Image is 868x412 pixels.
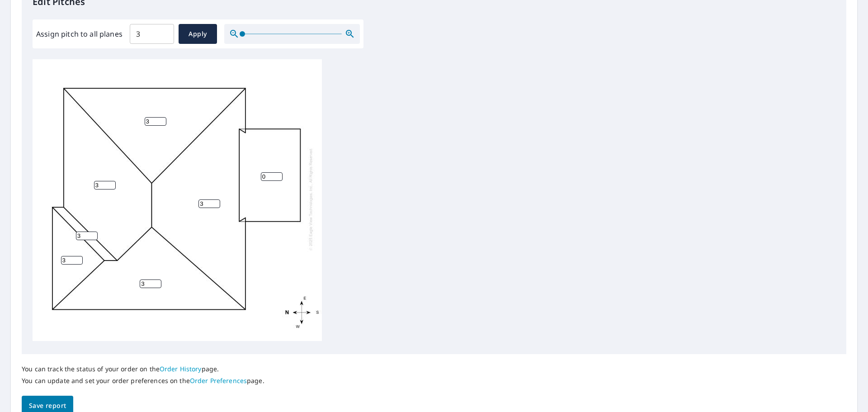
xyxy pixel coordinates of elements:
[22,377,264,385] p: You can update and set your order preferences on the page.
[186,28,210,40] span: Apply
[36,28,123,39] label: Assign pitch to all planes
[160,365,202,373] a: Order History
[190,376,247,385] a: Order Preferences
[130,21,174,47] input: 00.0
[22,365,264,373] p: You can track the status of your order on the page.
[29,400,66,412] span: Save report
[179,24,217,44] button: Apply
